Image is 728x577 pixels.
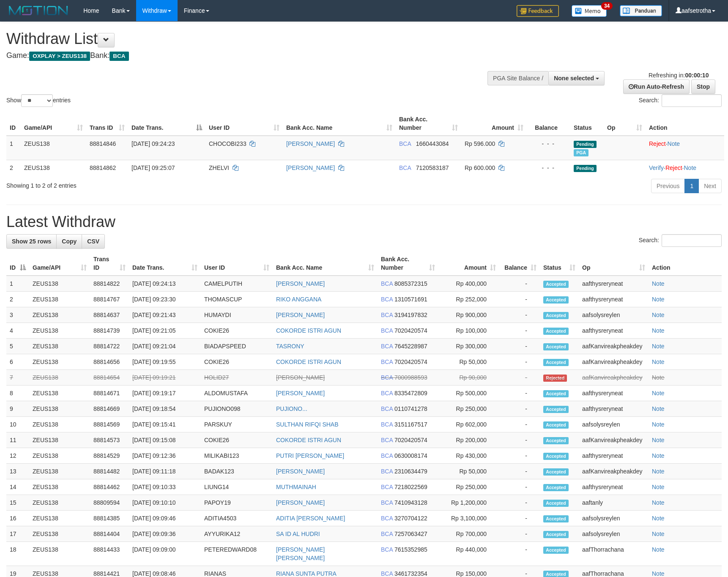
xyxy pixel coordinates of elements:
span: BCA [381,452,393,459]
a: [PERSON_NAME] [286,140,335,147]
th: Bank Acc. Name: activate to sort column ascending [283,112,396,136]
td: 6 [6,354,29,370]
span: 34 [601,2,613,10]
td: - [499,354,540,370]
td: LIUNG14 [201,479,273,495]
td: [DATE] 09:11:18 [129,464,201,479]
td: 5 [6,339,29,354]
td: 10 [6,417,29,432]
td: - [499,386,540,401]
td: 2 [6,292,29,307]
button: None selected [548,71,605,85]
td: aafthysreryneat [579,401,649,417]
td: 4 [6,323,29,339]
span: Copy 1310571691 to clipboard [394,296,427,303]
a: Run Auto-Refresh [623,79,690,94]
span: BCA [399,164,411,171]
td: Rp 100,000 [438,323,499,339]
td: COKIE26 [201,432,273,448]
td: · · [646,160,724,175]
td: Rp 602,000 [438,417,499,432]
span: [DATE] 09:24:23 [131,140,175,147]
td: 11 [6,432,29,448]
th: Game/API: activate to sort column ascending [21,112,86,136]
span: Accepted [543,406,569,413]
a: CSV [82,234,105,249]
a: TASRONY [276,343,304,350]
div: - - - [530,139,567,148]
span: 88814846 [90,140,116,147]
td: COKIE26 [201,354,273,370]
th: Action [646,112,724,136]
td: 88814739 [90,323,129,339]
td: aaftanly [579,495,649,511]
td: Rp 3,100,000 [438,511,499,526]
td: aafthysreryneat [579,292,649,307]
span: BCA [381,515,393,522]
td: Rp 250,000 [438,401,499,417]
span: Copy 3194197832 to clipboard [394,312,427,318]
td: [DATE] 09:19:21 [129,370,201,386]
a: PUTRI [PERSON_NAME] [276,452,344,459]
span: Accepted [543,296,569,304]
span: BCA [381,468,393,475]
td: ZEUS138 [29,432,90,448]
span: BCA [381,343,393,350]
th: Bank Acc. Number: activate to sort column ascending [396,112,461,136]
span: Marked by aafsolysreylen [574,149,588,156]
td: aafsolysreylen [579,307,649,323]
td: [DATE] 09:19:17 [129,386,201,401]
td: [DATE] 09:12:36 [129,448,201,464]
td: Rp 500,000 [438,386,499,401]
span: Copy 8085372315 to clipboard [394,280,427,287]
a: [PERSON_NAME] [276,280,325,287]
th: Balance: activate to sort column ascending [499,252,540,276]
td: aafthysreryneat [579,276,649,292]
td: Rp 252,000 [438,292,499,307]
a: Copy [56,234,82,249]
td: Rp 250,000 [438,479,499,495]
td: COKIE26 [201,323,273,339]
span: BCA [381,484,393,490]
a: 1 [684,179,699,193]
a: [PERSON_NAME] [276,468,325,475]
span: Copy 8335472809 to clipboard [394,390,427,397]
td: aafthysreryneat [579,323,649,339]
input: Search: [662,94,722,107]
a: Note [652,280,665,287]
a: Stop [691,79,715,94]
td: CAMELPUTIH [201,276,273,292]
a: SA ID AL HUDRI [276,531,320,537]
td: 1 [6,136,21,160]
span: BCA [381,421,393,428]
td: BIADAPSPEED [201,339,273,354]
td: [DATE] 09:21:05 [129,323,201,339]
td: 88814385 [90,511,129,526]
td: [DATE] 09:23:30 [129,292,201,307]
td: [DATE] 09:10:33 [129,479,201,495]
td: 14 [6,479,29,495]
td: 88814462 [90,479,129,495]
td: ZEUS138 [29,417,90,432]
th: User ID: activate to sort column ascending [205,112,283,136]
td: ZEUS138 [21,160,86,175]
span: Copy 7020420574 to clipboard [394,437,427,443]
td: 12 [6,448,29,464]
span: Copy 7410943128 to clipboard [394,499,427,506]
span: Accepted [543,343,569,350]
span: Copy 3270704122 to clipboard [394,515,427,522]
td: - [499,276,540,292]
span: Copy 7645228987 to clipboard [394,343,427,350]
th: Bank Acc. Name: activate to sort column ascending [273,252,378,276]
td: - [499,417,540,432]
a: Reject [665,164,682,171]
td: aafKanvireakpheakdey [579,370,649,386]
td: PUJIONO098 [201,401,273,417]
td: [DATE] 09:24:13 [129,276,201,292]
span: Accepted [543,500,569,507]
label: Search: [639,94,722,107]
td: aafthysreryneat [579,448,649,464]
td: ZEUS138 [29,307,90,323]
td: 3 [6,307,29,323]
td: [DATE] 09:09:46 [129,511,201,526]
